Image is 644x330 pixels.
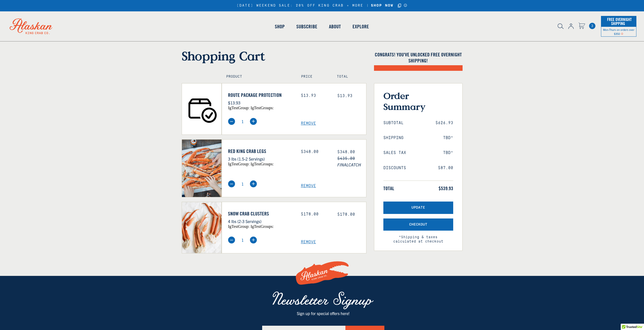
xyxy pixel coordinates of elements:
[578,23,585,30] a: Cart
[383,231,453,244] span: *Shipping & taxes calculated at checkout
[337,150,355,154] span: $348.00
[244,310,402,317] p: Sign up for special offers here!
[411,206,425,210] span: Update
[323,12,347,41] a: About
[251,162,274,166] span: igTestGroups:
[383,166,406,170] span: Discounts
[371,4,393,8] strong: SHOP NOW
[226,75,290,79] h4: Product
[374,52,463,64] h4: Congrats! You've unlocked FREE OVERNIGHT SHIPPING!
[558,24,564,29] img: search
[347,12,375,41] a: Explore
[301,240,366,245] a: Remove
[589,23,595,29] a: Cart
[337,212,355,217] span: $178.00
[228,92,293,98] a: Route Package Protection
[337,75,362,79] h4: Total
[301,212,330,217] div: $178.00
[383,136,404,140] span: Shipping
[301,75,326,79] h4: Price
[301,121,366,126] a: Remove
[182,83,222,135] img: Route Package Protection - $13.93
[228,236,235,244] img: minus
[383,202,453,214] button: Update
[383,90,453,112] h3: Order Summary
[228,106,250,110] span: igTestGroup:
[251,224,274,229] span: igTestGroups:
[369,4,395,8] a: SHOP NOW
[3,11,59,41] img: Alaskan King Crab Co. logo
[250,236,257,244] img: plus
[337,94,352,98] span: $13.93
[251,106,274,110] span: igTestGroups:
[250,180,257,187] img: plus
[301,184,366,188] a: Remove
[269,12,290,41] a: Shop
[228,218,293,225] p: 4 lbs (2-3 Servings)
[301,149,330,154] div: $348.00
[228,118,235,125] img: minus
[589,23,595,29] span: 3
[228,180,235,187] img: minus
[228,148,293,154] a: Red King Crab Legs
[294,255,350,291] img: Alaskan King Crab Co. Logo
[182,202,222,253] img: Snow Crab Clusters - 4 lbs (2-3 Servings)
[228,99,293,106] p: $13.93
[439,185,453,191] span: $539.93
[383,150,406,155] span: Sales Tax
[228,224,250,229] span: igTestGroup:
[568,24,574,29] img: account
[182,49,366,63] h1: Shopping Cart
[438,166,453,170] span: $87.00
[409,223,427,227] span: Checkout
[237,3,407,9] div: [DATE] WEEKEND SALE: 20% OFF KING CRAB + MORE |
[337,161,366,168] span: FINALCATCH
[228,211,293,217] a: Snow Crab Clusters
[603,28,634,35] span: Mon-Thurs on orders over $350
[301,93,330,98] div: $13.93
[250,118,257,125] img: plus
[290,12,323,41] a: Subscribe
[228,156,293,162] p: 3 lbs (1.5-2 Servings)
[383,185,394,191] span: Total
[435,121,453,125] span: $626.93
[228,162,250,166] span: igTestGroup:
[606,16,632,27] span: Free Overnight Shipping
[621,32,623,35] span: Shipping Notice Icon
[383,218,453,231] button: Checkout
[383,121,404,125] span: Subtotal
[337,156,355,161] s: $435.00
[404,4,407,7] a: Announcement Bar Modal
[182,140,222,197] img: Red King Crab Legs - 3 lbs (1.5-2 Servings)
